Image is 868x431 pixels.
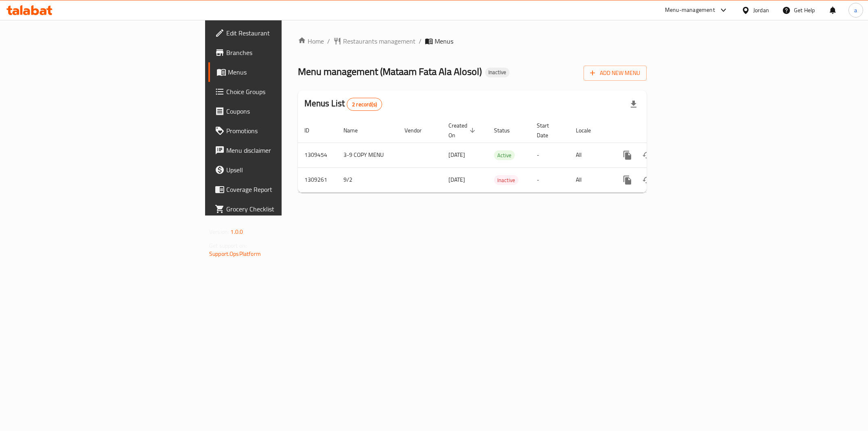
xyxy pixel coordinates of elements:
button: Change Status [637,145,657,165]
td: - [530,143,569,167]
span: Status [494,125,520,135]
span: Active [494,151,515,160]
a: Upsell [208,160,350,180]
td: All [569,143,611,167]
span: Upsell [226,165,343,175]
th: Actions [611,118,702,143]
div: Jordan [753,6,769,15]
span: Menus [435,36,453,46]
a: Coupons [208,101,350,121]
nav: breadcrumb [298,36,647,46]
td: 9/2 [337,167,398,192]
a: Promotions [208,121,350,141]
div: Inactive [485,68,509,77]
span: Get support on: [209,240,247,251]
span: Created On [448,121,478,140]
li: / [419,36,422,46]
h2: Menus List [304,97,382,111]
span: Inactive [494,176,518,185]
span: Locale [576,125,601,135]
span: Restaurants management [343,36,415,46]
span: Choice Groups [226,87,343,97]
span: Version: [209,226,229,237]
span: [DATE] [448,174,465,185]
div: Export file [624,95,643,114]
span: Vendor [404,125,432,135]
a: Menu disclaimer [208,141,350,160]
button: Change Status [637,170,657,190]
span: Menus [228,67,343,77]
span: Start Date [537,121,560,140]
div: Active [494,150,515,160]
span: Menu disclaimer [226,145,343,155]
span: 2 record(s) [347,101,382,108]
table: enhanced table [298,118,702,193]
span: ID [304,125,320,135]
button: Add New Menu [584,66,647,81]
span: Edit Restaurant [226,28,343,38]
a: Grocery Checklist [208,199,350,219]
button: more [618,145,637,165]
a: Branches [208,43,350,62]
div: Total records count [347,98,382,111]
span: Menu management ( Mataam Fata Ala Alosol ) [298,62,482,81]
span: Promotions [226,126,343,136]
span: Add New Menu [590,68,640,78]
span: Coverage Report [226,185,343,194]
td: All [569,167,611,192]
a: Choice Groups [208,82,350,101]
a: Support.OpsPlatform [209,248,261,259]
span: Branches [226,48,343,57]
a: Coverage Report [208,180,350,199]
a: Edit Restaurant [208,23,350,43]
span: Name [343,125,368,135]
span: 1.0.0 [230,226,243,237]
a: Restaurants management [333,36,415,46]
span: Grocery Checklist [226,204,343,214]
span: [DATE] [448,150,465,160]
div: Menu-management [665,5,715,15]
a: Menus [208,62,350,82]
span: Inactive [485,69,509,76]
div: Inactive [494,175,518,185]
span: a [854,6,857,15]
span: Coupons [226,106,343,116]
td: 3-9 COPY MENU [337,143,398,167]
td: - [530,167,569,192]
button: more [618,170,637,190]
